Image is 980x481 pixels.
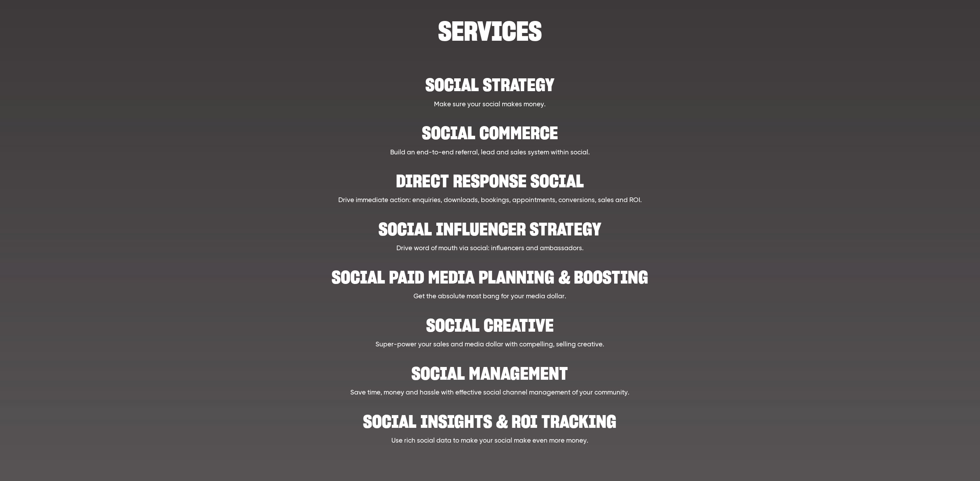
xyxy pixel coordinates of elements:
a: Social influencer strategy Drive word of mouth via social: influencers and ambassadors. [100,213,880,254]
a: Social creative Super-power your sales and media dollar with compelling, selling creative. [100,310,880,350]
a: Social Insights & ROI Tracking Use rich social data to make your social make even more money. [100,406,880,446]
h2: Social Commerce [100,117,880,141]
p: Use rich social data to make your social make even more money. [100,436,880,446]
p: Build an end-to-end referral, lead and sales system within social. [100,148,880,158]
h2: Social paid media planning & boosting [100,261,880,285]
h2: Social strategy [100,69,880,93]
h2: Direct Response Social [100,165,880,189]
p: Save time, money and hassle with effective social channel management of your community. [100,388,880,398]
a: Direct Response Social Drive immediate action: enquiries, downloads, bookings, appointments, conv... [100,165,880,206]
p: Drive immediate action: enquiries, downloads, bookings, appointments, conversions, sales and ROI. [100,196,880,206]
a: Social paid media planning & boosting Get the absolute most bang for your media dollar. [100,261,880,302]
p: Super-power your sales and media dollar with compelling, selling creative. [100,340,880,350]
p: Get the absolute most bang for your media dollar. [100,292,880,302]
p: Make sure your social makes money. [100,100,880,110]
h2: Social influencer strategy [100,213,880,237]
a: Social strategy Make sure your social makes money. [100,69,880,109]
h2: Social Insights & ROI Tracking [100,406,880,429]
a: Social Commerce Build an end-to-end referral, lead and sales system within social. [100,117,880,157]
h2: Social Management [100,358,880,381]
h1: SERVICES [100,19,880,43]
h2: Social creative [100,310,880,333]
a: Social Management Save time, money and hassle with effective social channel management of your co... [100,358,880,398]
p: Drive word of mouth via social: influencers and ambassadors. [100,244,880,254]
